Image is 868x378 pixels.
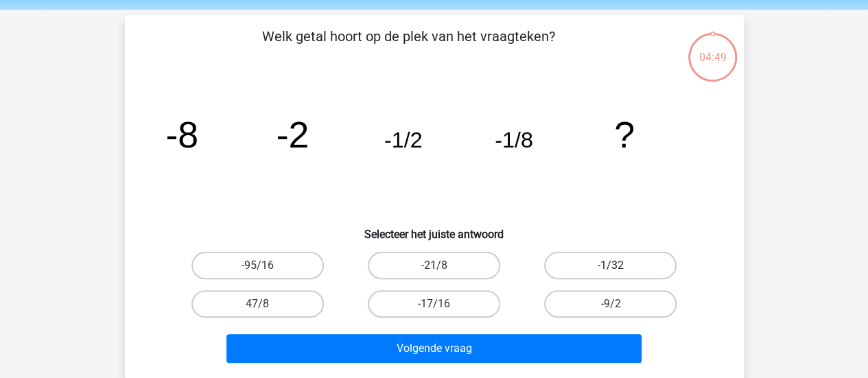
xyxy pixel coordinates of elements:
[191,290,324,318] label: 47/8
[147,217,722,241] h6: Selecteer het juiste antwoord
[384,128,422,152] tspan: -1/2
[544,252,677,279] label: -1/32
[368,252,500,279] label: -21/8
[544,290,677,318] label: -9/2
[165,114,198,155] tspan: -8
[191,252,324,279] label: -95/16
[226,334,642,363] button: Volgende vraag
[276,114,309,155] tspan: -2
[147,26,670,67] p: Welk getal hoort op de plek van het vraagteken?
[687,32,738,66] div: 04:49
[614,114,635,155] tspan: ?
[368,290,500,318] label: -17/16
[495,128,533,152] tspan: -1/8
